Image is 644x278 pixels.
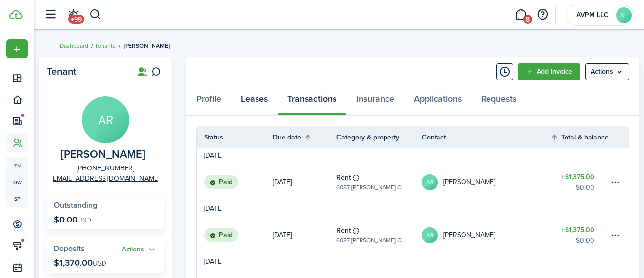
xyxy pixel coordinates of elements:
[273,230,292,240] p: [DATE]
[422,227,438,243] avatar-text: AR
[54,215,91,224] p: $0.00
[54,199,97,211] span: Outstanding
[47,66,125,77] panel-main-title: Tenant
[573,12,612,19] span: AVPM LLC
[273,131,336,143] th: Sort
[336,216,422,254] a: Rent6087 [PERSON_NAME] Cir #108 - (TJ)
[204,228,238,242] status: Paid
[585,63,629,80] menu-btn: Actions
[6,174,28,191] a: ow
[124,41,170,50] span: [PERSON_NAME]
[6,39,28,58] button: Open menu
[336,163,422,201] a: Rent6087 [PERSON_NAME] Cir #108 - (TJ)
[576,235,594,246] table-amount-description: $0.00
[422,174,438,190] avatar-text: AR
[273,177,292,187] p: [DATE]
[561,225,594,235] table-amount-title: $1,375.00
[273,216,336,254] a: [DATE]
[64,2,82,28] a: Notifications
[422,132,550,142] th: Contact
[197,216,273,254] a: Paid
[550,216,609,254] a: $1,375.00$0.00
[404,86,471,116] a: Applications
[616,7,632,23] avatar-text: AL
[77,215,91,225] span: USD
[61,148,145,161] span: Aura Rivamonte
[336,236,407,245] table-subtitle: 6087 [PERSON_NAME] Cir #108 - (TJ)
[122,244,157,255] button: Actions
[550,163,609,201] a: $1,375.00$0.00
[122,244,157,255] button: Open menu
[41,5,60,24] button: Open sidebar
[336,225,351,236] table-info-title: Rent
[68,15,84,24] span: +99
[197,203,231,214] td: [DATE]
[89,6,102,23] button: Search
[496,63,513,80] button: Timeline
[6,157,28,174] a: tn
[204,175,238,189] status: Paid
[443,178,495,186] table-profile-info-text: [PERSON_NAME]
[77,163,134,173] a: [PHONE_NUMBER]
[197,163,273,201] a: Paid
[518,63,580,80] a: Add invoice
[273,163,336,201] a: [DATE]
[54,258,106,268] p: $1,370.00
[422,163,550,201] a: AR[PERSON_NAME]
[6,191,28,207] a: sp
[471,86,526,116] a: Requests
[443,231,495,239] table-profile-info-text: [PERSON_NAME]
[54,243,85,254] span: Deposits
[336,172,351,183] table-info-title: Rent
[561,172,594,182] table-amount-title: $1,375.00
[93,258,106,269] span: USD
[197,256,231,267] td: [DATE]
[346,86,404,116] a: Insurance
[576,182,594,193] table-amount-description: $0.00
[52,173,159,184] a: [EMAIL_ADDRESS][DOMAIN_NAME]
[585,63,629,80] button: Open menu
[197,132,273,142] th: Status
[197,150,231,161] td: [DATE]
[422,216,550,254] a: AR[PERSON_NAME]
[95,41,116,50] a: Tenants
[534,6,551,23] button: Open resource center
[9,10,23,19] img: TenantCloud
[186,86,231,116] a: Profile
[82,96,129,143] avatar-text: AR
[523,15,532,24] span: 8
[336,132,422,142] th: Category & property
[512,2,530,28] a: Messaging
[60,41,88,50] a: Dashboard
[336,183,407,192] table-subtitle: 6087 [PERSON_NAME] Cir #108 - (TJ)
[550,131,609,143] th: Sort
[231,86,278,116] a: Leases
